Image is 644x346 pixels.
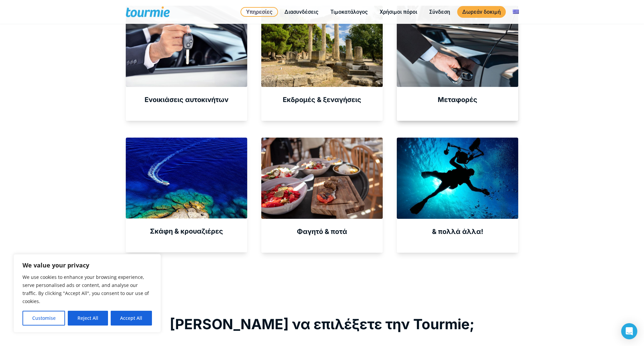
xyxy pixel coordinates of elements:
a: Χρήσιμοι πόροι [375,8,422,16]
a: Δωρεάν δοκιμή [457,6,506,18]
button: Reject All [68,311,108,326]
div: [PERSON_NAME] να επιλέξετε την Tourmie; [126,315,518,333]
strong: Μεταφορές [438,96,477,104]
a: Διασυνδέσεις [279,8,323,16]
button: Customise [22,311,65,326]
p: We value your privacy [22,261,152,269]
button: Accept All [111,311,152,326]
strong: Σκάφη & κρουαζιέρες [150,227,223,235]
div: Open Intercom Messenger [621,323,637,339]
a: Σύνδεση [424,8,455,16]
strong: Φαγητό & ποτά [297,228,347,236]
p: We use cookies to enhance your browsing experience, serve personalised ads or content, and analys... [22,273,152,305]
a: Τιμοκατάλογος [325,8,373,16]
strong: & πολλά άλλα! [432,228,483,236]
strong: Εκδρομές & ξεναγήσεις [283,96,361,104]
strong: Ενοικιάσεις αυτοκινήτων [145,96,228,104]
a: Υπηρεσίες [240,7,278,17]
